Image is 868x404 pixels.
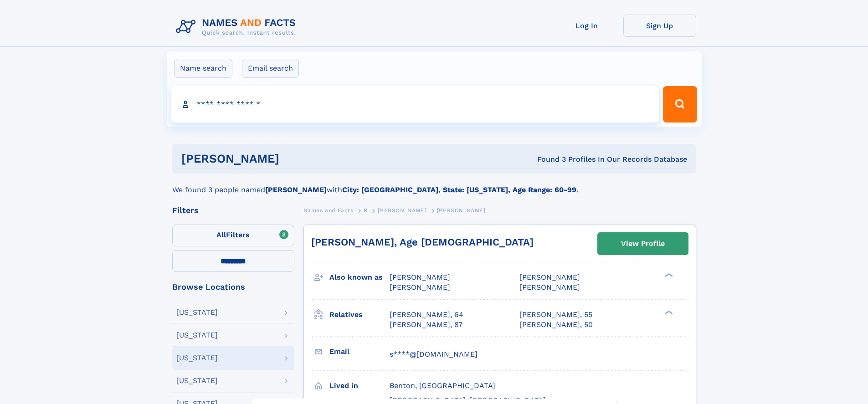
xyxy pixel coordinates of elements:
span: [PERSON_NAME] [437,207,486,214]
div: ❯ [663,309,673,315]
a: [PERSON_NAME], 50 [519,320,593,330]
span: [PERSON_NAME] [519,283,580,291]
a: [PERSON_NAME], Age [DEMOGRAPHIC_DATA] [311,236,534,248]
div: [US_STATE] [176,332,218,339]
button: Search Button [663,86,697,123]
div: View Profile [621,233,665,254]
div: We found 3 people named with . [172,174,696,195]
label: Name search [174,59,232,78]
span: [PERSON_NAME] [390,283,450,291]
b: [PERSON_NAME] [265,185,327,194]
div: [US_STATE] [176,377,218,384]
span: All [216,230,226,239]
h3: Relatives [329,307,390,322]
span: [PERSON_NAME] [519,273,580,281]
a: [PERSON_NAME] [378,205,426,216]
div: ❯ [663,272,673,278]
label: Filters [172,225,294,246]
a: [PERSON_NAME], 55 [519,310,592,320]
a: Log In [550,15,623,37]
div: Filters [172,206,294,215]
a: R [364,205,368,216]
div: Found 3 Profiles In Our Records Database [408,154,687,164]
span: [PERSON_NAME] [378,207,426,214]
span: [PERSON_NAME] [390,273,450,281]
a: [PERSON_NAME], 64 [390,310,463,320]
a: View Profile [598,233,688,255]
div: Browse Locations [172,283,294,291]
h1: [PERSON_NAME] [181,153,408,164]
a: [PERSON_NAME], 87 [390,320,462,330]
input: search input [171,86,659,123]
span: R [364,207,368,214]
h3: Lived in [329,378,390,394]
b: City: [GEOGRAPHIC_DATA], State: [US_STATE], Age Range: 60-99 [342,185,576,194]
h3: Also known as [329,270,390,285]
a: Sign Up [623,15,696,37]
img: Logo Names and Facts [172,15,303,39]
h3: Email [329,344,390,359]
div: [US_STATE] [176,354,218,362]
a: Names and Facts [303,205,354,216]
label: Email search [242,59,299,78]
span: Benton, [GEOGRAPHIC_DATA] [390,381,495,390]
div: [US_STATE] [176,309,218,316]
